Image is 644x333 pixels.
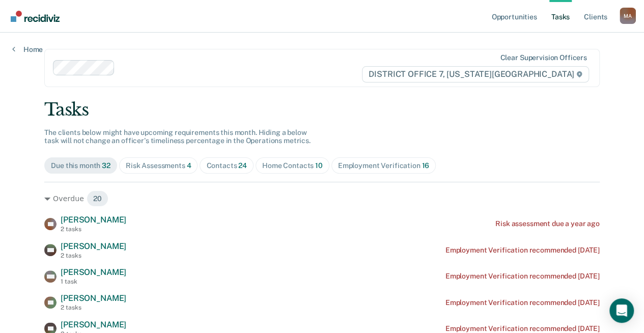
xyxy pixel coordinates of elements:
[44,99,600,120] div: Tasks
[61,215,126,225] span: [PERSON_NAME]
[61,304,126,311] div: 2 tasks
[51,161,110,170] div: Due this month
[187,161,191,170] span: 4
[61,241,126,251] span: [PERSON_NAME]
[87,190,108,207] span: 20
[61,278,126,285] div: 1 task
[620,8,636,24] div: M A
[500,53,586,62] div: Clear supervision officers
[495,219,600,228] div: Risk assessment due a year ago
[315,161,323,170] span: 10
[445,298,600,307] div: Employment Verification recommended [DATE]
[102,161,110,170] span: 32
[44,128,311,145] span: The clients below might have upcoming requirements this month. Hiding a below task will not chang...
[44,190,600,207] div: Overdue 20
[61,226,126,233] div: 2 tasks
[238,161,247,170] span: 24
[61,252,126,259] div: 2 tasks
[11,11,60,22] img: Recidiviz
[126,161,191,170] div: Risk Assessments
[445,324,600,333] div: Employment Verification recommended [DATE]
[609,298,634,323] div: Open Intercom Messenger
[61,320,126,329] span: [PERSON_NAME]
[12,45,43,54] a: Home
[61,293,126,303] span: [PERSON_NAME]
[61,267,126,277] span: [PERSON_NAME]
[206,161,247,170] div: Contacts
[362,66,589,82] span: DISTRICT OFFICE 7, [US_STATE][GEOGRAPHIC_DATA]
[620,8,636,24] button: Profile dropdown button
[445,246,600,255] div: Employment Verification recommended [DATE]
[445,272,600,281] div: Employment Verification recommended [DATE]
[338,161,429,170] div: Employment Verification
[422,161,429,170] span: 16
[262,161,323,170] div: Home Contacts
